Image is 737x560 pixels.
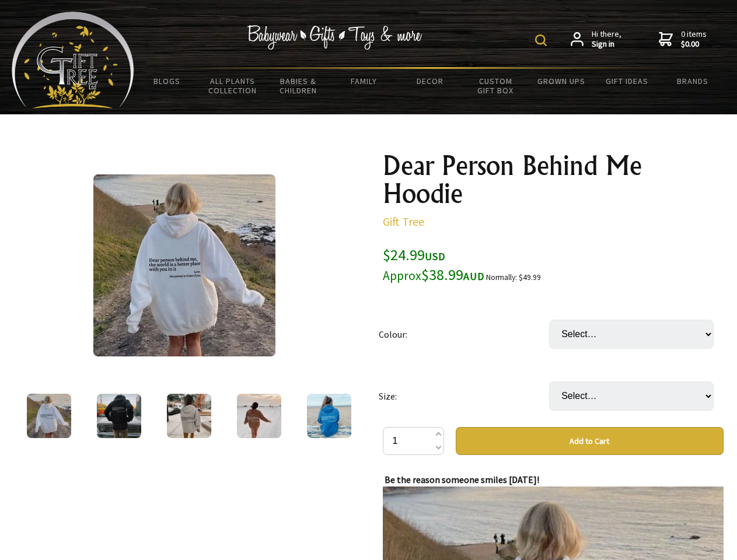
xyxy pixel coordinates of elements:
a: Decor [397,69,463,93]
a: All Plants Collection [200,69,266,103]
span: AUD [463,269,484,283]
img: Dear Person Behind Me Hoodie [93,174,275,356]
img: Dear Person Behind Me Hoodie [97,394,141,438]
small: Approx [383,268,421,283]
a: Grown Ups [528,69,594,93]
strong: $0.00 [681,39,707,50]
td: Size: [379,365,549,427]
a: Babies & Children [266,69,331,103]
a: Custom Gift Box [463,69,529,103]
strong: Sign in [592,39,621,50]
a: Family [331,69,397,93]
img: Babyware - Gifts - Toys and more... [12,12,134,108]
img: Babywear - Gifts - Toys & more [247,25,422,50]
img: Dear Person Behind Me Hoodie [237,394,281,438]
img: product search [535,34,547,46]
button: Add to Cart [456,427,724,455]
td: Colour: [379,303,549,365]
span: 0 items [681,29,707,50]
small: Normally: $49.99 [486,272,541,282]
a: Gift Ideas [594,69,660,93]
span: $24.99 $38.99 [383,245,484,284]
h1: Dear Person Behind Me Hoodie [383,152,724,208]
img: Dear Person Behind Me Hoodie [167,394,211,438]
img: Dear Person Behind Me Hoodie [307,394,351,438]
a: Brands [660,69,726,93]
span: USD [425,250,445,263]
a: Gift Tree [383,214,424,229]
a: BLOGS [134,69,200,93]
span: Hi there, [592,29,621,50]
a: Hi there,Sign in [571,29,621,50]
img: Dear Person Behind Me Hoodie [27,394,71,438]
a: 0 items$0.00 [659,29,707,50]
